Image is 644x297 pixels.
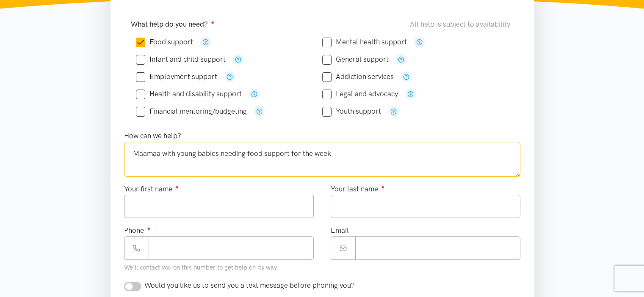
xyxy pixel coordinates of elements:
sup: ● [381,184,385,190]
small: We'll contact you on this number to get help on its way. [124,264,278,271]
label: Mental health support [322,38,407,46]
label: Infant and child support [136,56,226,63]
sup: ● [147,225,151,232]
div: All help is subject to availability [410,19,514,30]
label: Phone [124,225,151,236]
label: What help do you need? [131,19,215,30]
label: Youth support [322,108,381,115]
label: Health and disability support [136,90,242,98]
label: General support [322,56,389,63]
sup: ● [176,184,179,190]
span: Would you like us to send you a text message before phoning you? [144,281,355,289]
sup: ● [211,19,215,25]
input: Phone number [149,236,314,259]
label: Financial mentoring/budgeting [136,108,247,115]
label: How can we help? [124,130,181,142]
label: Your first name [124,183,179,195]
input: Email [355,236,520,259]
label: Email [331,225,349,236]
label: Employment support [136,73,217,80]
label: Legal and advocacy [322,90,398,98]
label: Food support [136,38,193,46]
label: Your last name [331,183,385,195]
label: Addiction services [322,73,394,80]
